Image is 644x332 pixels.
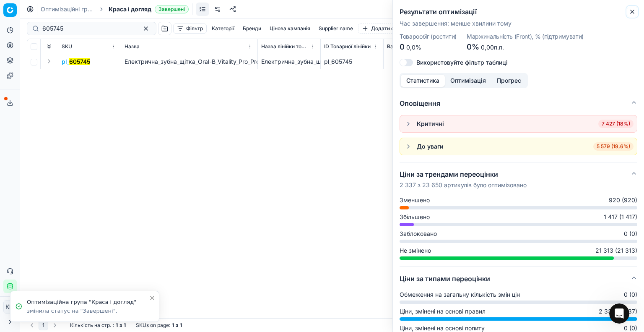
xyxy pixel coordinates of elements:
[400,169,527,179] h5: Ціни за трендами переоцінки
[266,24,314,34] button: Цінова кампанія
[624,230,637,238] span: 0 (0)
[315,24,356,34] button: Supplier name
[173,24,207,34] button: Фільтр
[593,142,634,151] span: 5 579 (19,6%)
[598,120,634,128] span: 7 427 (18%)
[125,43,140,50] span: Назва
[324,43,371,50] span: ID Товарної лінійки
[44,56,54,66] button: Expand
[400,196,430,204] span: Зменшено
[180,322,182,329] strong: 1
[27,298,149,306] div: Оптимізаційна група "Краса і догляд"
[595,246,637,255] span: 21 313 (21 313)
[400,196,637,267] div: Ціни за трендами переоцінки2 337 з 23 650 артикулів було оптимізовано
[400,91,637,115] button: Оповіщення
[42,24,134,33] input: Пошук по SKU або назві
[239,24,265,34] button: Бренди
[172,322,174,329] strong: 1
[417,120,444,128] div: Критичні
[400,115,637,162] div: Оповіщення
[467,34,584,39] dt: Маржинальність (Front), % (підтримувати)
[116,322,118,329] strong: 1
[4,301,16,313] span: КM
[400,181,527,189] p: 2 337 з 23 650 артикулів було оптимізовано
[124,322,126,329] strong: 1
[400,307,486,316] span: Ціни, змінені на основі правил
[400,230,437,238] span: Заблоковано
[400,267,637,290] button: Ціни за типами переоцінки
[324,58,380,66] div: pl_605745
[136,322,170,329] span: SKUs on page :
[358,24,411,34] button: Додати фільтр
[261,43,309,50] span: Назва лінійки товарів
[27,320,60,330] nav: pagination
[609,196,637,204] span: 920 (920)
[41,5,189,13] nav: breadcrumb
[261,58,317,66] div: Електрична_зубна_щітка_Oral-B_Vitality_Pro_Protect_X_Clean_чорна
[400,246,431,255] span: Не змінено
[400,7,637,17] h2: Результати оптимізації
[609,303,629,324] iframe: Intercom live chat
[387,43,408,50] span: Вартість
[27,307,149,315] div: змінила статус на "Завершені".
[400,34,457,39] dt: Товарообіг (ростити)
[599,307,637,316] span: 2 337 (2 337)
[176,322,178,329] strong: з
[416,60,508,65] label: Використовуйте фільтр таблиці
[3,300,17,314] button: КM
[50,320,60,330] button: Go to next page
[208,24,238,34] button: Категорії
[125,58,314,65] span: Електрична_зубна_щітка_Oral-B_Vitality_Pro_Protect_X_Clean_чорна
[109,5,189,13] span: Краса і доглядЗавершені
[445,75,491,87] button: Оптимізація
[400,213,430,221] span: Збільшено
[400,162,637,196] button: Ціни за трендами переоцінки2 337 з 23 650 артикулів було оптимізовано
[604,213,637,221] span: 1 417 (1 417)
[387,58,443,66] div: 839,75
[69,58,90,65] mark: 605745
[491,75,527,87] button: Прогрес
[481,44,504,51] span: 0,00п.п.
[70,322,111,329] span: Кількість на стр.
[400,19,637,28] p: Час завершення : менше хвилини тому
[401,75,445,87] button: Статистика
[70,322,126,329] div: :
[62,58,90,66] button: pl_605745
[624,290,637,299] span: 0 (0)
[109,5,151,13] span: Краса і догляд
[400,290,520,299] span: Обмеження на загальну кількість змін цін
[119,322,122,329] strong: з
[27,320,37,330] button: Go to previous page
[39,320,48,330] button: 1
[406,44,421,51] span: 0,0%
[417,142,444,151] div: До уваги
[41,5,94,13] a: Оптимізаційні групи
[400,42,405,51] span: 0
[155,5,189,13] span: Завершені
[44,42,54,52] button: Expand all
[147,293,157,303] button: Close toast
[467,42,479,51] span: 0%
[62,58,90,66] span: pl_
[62,43,72,50] span: SKU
